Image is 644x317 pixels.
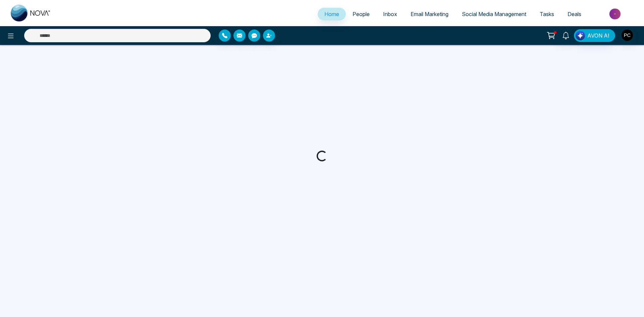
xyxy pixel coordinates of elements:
a: Email Marketing [404,8,455,20]
span: Inbox [383,11,397,17]
span: Email Marketing [411,11,448,17]
span: AVON AI [587,32,609,40]
a: Social Media Management [455,8,533,20]
img: Lead Flow [576,31,585,40]
span: Social Media Management [462,11,526,17]
img: User Avatar [622,30,633,41]
a: Tasks [533,8,561,20]
a: Deals [561,8,588,20]
span: Home [324,11,339,17]
img: Nova CRM Logo [11,5,51,21]
span: People [353,11,370,17]
a: Home [318,8,346,20]
a: People [346,8,376,20]
span: Deals [568,11,581,17]
a: Inbox [376,8,404,20]
img: Market-place.gif [591,6,640,21]
button: AVON AI [574,29,615,42]
span: Tasks [540,11,554,17]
